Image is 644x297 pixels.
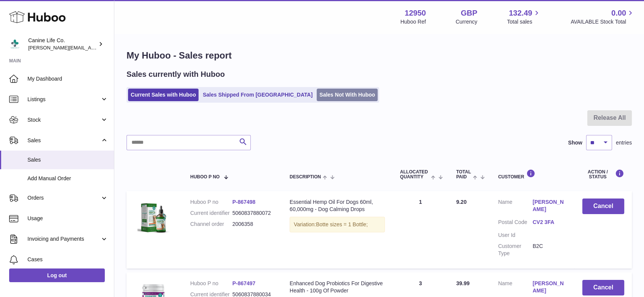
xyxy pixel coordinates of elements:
a: [PERSON_NAME] [533,199,567,213]
a: Sales Shipped From [GEOGRAPHIC_DATA] [200,89,315,101]
span: AVAILABLE Stock Total [570,18,635,25]
span: Description [290,175,321,179]
span: Sales [27,156,108,164]
a: CV2 3FA [533,219,567,226]
dt: Postal Code [498,219,533,228]
dt: Name [498,280,533,296]
span: 39.99 [456,280,469,286]
div: Action / Status [582,169,624,179]
td: 1 [392,191,449,268]
span: Cases [27,256,108,263]
img: kevin@clsgltd.co.uk [9,38,21,50]
div: Huboo Ref [400,18,426,25]
span: Listings [27,96,100,103]
button: Cancel [582,199,624,214]
dt: Customer Type [498,243,533,257]
a: Current Sales with Huboo [128,89,199,101]
dd: 2006358 [232,221,274,228]
a: 0.00 AVAILABLE Stock Total [570,8,635,25]
h1: My Huboo - Sales report [127,49,632,62]
label: Show [568,139,582,146]
div: Customer [498,169,567,179]
strong: 12950 [405,8,426,18]
button: Cancel [582,280,624,295]
div: Enhanced Dog Probiotics For Digestive Health - 100g Of Powder [290,280,385,294]
span: Add Manual Order [27,175,108,182]
a: [PERSON_NAME] [533,280,567,294]
dd: B2C [533,243,567,257]
span: 9.20 [456,199,466,205]
div: Essential Hemp Oil For Dogs 60ml, 60,000mg - Dog Calming Drops [290,199,385,213]
img: clsg-1-pack-shot-in-2000x2000px.jpg [134,199,172,237]
span: Orders [27,194,100,202]
dt: Huboo P no [190,199,232,206]
a: Sales Not With Huboo [317,89,378,101]
dd: 5060837880072 [232,210,274,217]
span: 132.49 [509,8,532,18]
dt: User Id [498,232,533,239]
span: Sales [27,137,100,144]
a: Log out [9,268,105,282]
span: Stock [27,116,100,124]
span: entries [616,139,632,146]
span: Usage [27,215,108,222]
div: Currency [456,18,477,25]
dt: Name [498,199,533,215]
span: Botte sizes = 1 Bottle; [316,221,368,227]
a: P-867498 [232,199,256,205]
strong: GBP [461,8,477,18]
div: Variation: [290,217,385,232]
span: Total paid [456,170,471,179]
div: Canine Life Co. [28,37,97,51]
a: P-867497 [232,280,256,286]
span: ALLOCATED Quantity [400,170,429,179]
span: Total sales [507,18,541,25]
span: My Dashboard [27,75,108,83]
span: Invoicing and Payments [27,235,100,243]
span: [PERSON_NAME][EMAIL_ADDRESS][DOMAIN_NAME] [28,44,153,51]
h2: Sales currently with Huboo [127,69,225,79]
span: 0.00 [611,8,626,18]
span: Huboo P no [190,175,219,179]
dt: Channel order [190,221,232,228]
a: 132.49 Total sales [507,8,541,25]
dt: Current identifier [190,210,232,217]
dt: Huboo P no [190,280,232,287]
